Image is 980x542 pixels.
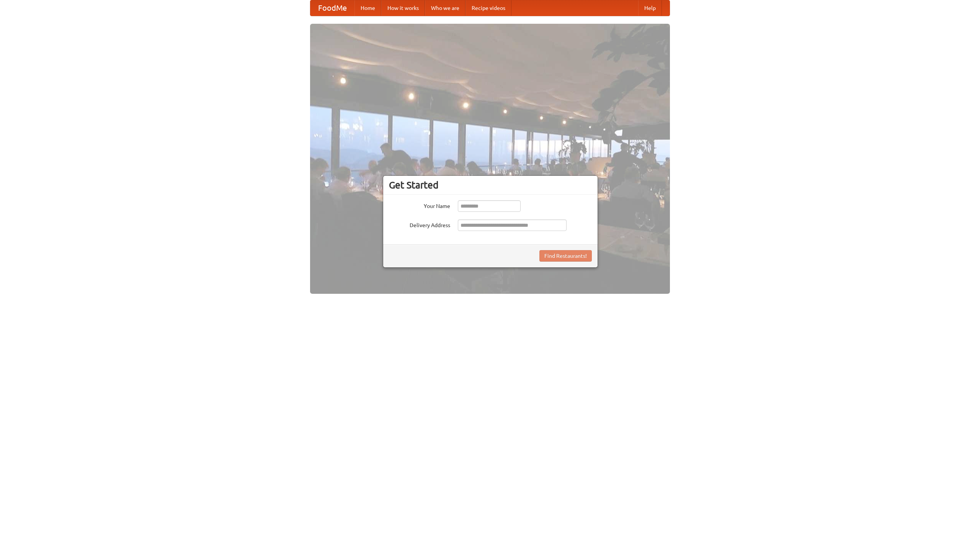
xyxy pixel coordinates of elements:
a: Help [638,0,662,16]
h3: Get Started [389,179,592,191]
a: Who we are [425,0,465,16]
label: Delivery Address [389,219,450,229]
a: Recipe videos [465,0,511,16]
a: How it works [381,0,425,16]
label: Your Name [389,200,450,210]
button: Find Restaurants! [539,250,592,262]
a: FoodMe [310,0,354,16]
a: Home [354,0,381,16]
